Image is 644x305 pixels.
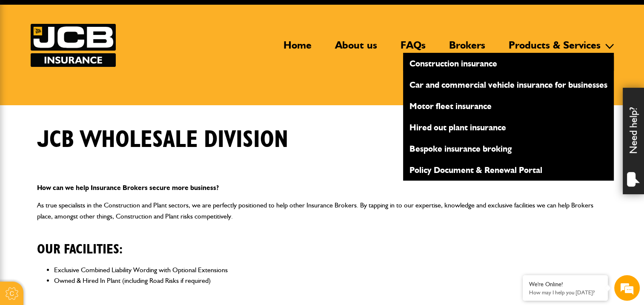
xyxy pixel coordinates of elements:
h2: Our facilities: [37,228,607,257]
a: Home [277,39,318,58]
h1: JCB Wholesale Division [37,126,288,154]
li: Owned & Hired In Plant (including Road Risks if required) [54,275,607,286]
a: Car and commercial vehicle insurance for businesses [403,78,614,92]
div: We're Online! [529,281,601,288]
a: Construction insurance [403,56,614,71]
a: FAQs [394,39,432,58]
a: Policy Document & Renewal Portal [403,163,614,177]
em: Start Chat [116,239,155,251]
input: Enter your email address [11,104,155,123]
a: JCB Insurance Services [31,24,116,67]
p: How can we help Insurance Brokers secure more business? [37,182,607,193]
div: Need help? [623,88,644,194]
p: As true specialists in the Construction and Plant sectors, we are perfectly positioned to help ot... [37,200,607,222]
p: How may I help you today? [529,289,601,296]
div: Minimize live chat window [140,4,160,25]
img: JCB Insurance Services logo [31,24,116,67]
div: Chat with us now [44,48,143,59]
a: Motor fleet insurance [403,99,614,113]
img: d_20077148190_company_1631870298795_20077148190 [14,47,36,59]
a: Bespoke insurance broking [403,141,614,156]
a: About us [329,39,384,58]
li: Exclusive Combined Liability Wording with Optional Extensions [54,265,607,276]
a: Brokers [443,39,492,58]
a: Hired out plant insurance [403,120,614,135]
input: Enter your phone number [11,129,155,148]
a: Products & Services [502,39,607,58]
input: Enter your last name [11,79,155,98]
textarea: Type your message and hit 'Enter' [11,154,155,232]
